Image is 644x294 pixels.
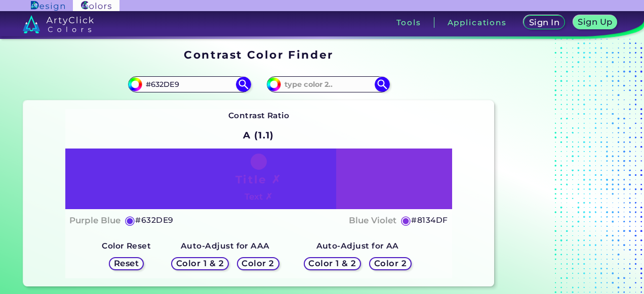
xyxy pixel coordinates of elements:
strong: Contrast Ratio [228,111,290,120]
img: icon search [236,77,251,92]
a: Sign Up [575,16,615,29]
strong: Auto-Adjust for AA [316,241,399,251]
h5: Color 2 [376,260,405,267]
h1: Contrast Color Finder [184,47,333,62]
h1: Title ✗ [235,172,282,187]
h5: Sign In [531,19,558,26]
img: ArtyClick Design logo [31,1,65,11]
h5: Sign Up [580,18,611,26]
input: type color 1.. [142,78,236,91]
h5: Color 1 & 2 [311,260,354,267]
a: Sign In [526,16,563,29]
img: logo_artyclick_colors_white.svg [23,15,94,33]
h5: ◉ [400,214,412,226]
h5: Reset [115,260,138,267]
h3: Tools [396,19,421,26]
h5: Color 1 & 2 [179,260,222,267]
h2: A (1.1) [238,124,278,146]
input: type color 2.. [281,78,375,91]
h3: Applications [448,19,507,26]
h5: #8134DF [411,214,448,227]
h5: ◉ [125,214,136,226]
h4: Blue Violet [349,213,396,228]
h5: Color 2 [244,260,273,267]
strong: Auto-Adjust for AAA [181,241,270,251]
h4: Text ✗ [245,189,272,204]
img: icon search [375,77,390,92]
h4: Purple Blue [69,213,120,228]
strong: Color Reset [102,241,151,251]
h5: #632DE9 [135,214,173,227]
